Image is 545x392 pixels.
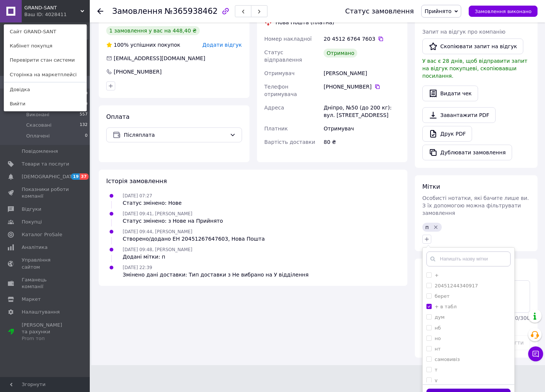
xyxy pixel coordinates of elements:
[22,322,69,342] span: [PERSON_NAME] та рахунки
[22,257,69,270] span: Управління сайтом
[264,126,288,132] span: Платник
[123,235,265,243] div: Створено/додано ЕН 20451267647603, Нова Пошта
[435,293,450,299] label: берет
[435,314,445,320] label: дум
[22,335,69,342] div: Prom топ
[4,68,86,82] a: Сторінка на маркетплейсі
[124,131,227,139] span: Післяплата
[112,7,162,16] span: Замовлення
[26,111,49,118] span: Виконані
[22,296,41,303] span: Маркет
[324,83,400,90] div: [PHONE_NUMBER]
[114,42,129,48] span: 100%
[426,251,511,266] input: Напишіть назву мітки
[26,122,52,129] span: Скасовані
[322,101,401,122] div: Дніпро, №50 (до 200 кг): вул. [STREET_ADDRESS]
[71,173,80,180] span: 19
[528,346,543,361] button: Чат з покупцем
[123,265,152,270] span: [DATE] 22:39
[106,113,129,120] span: Оплата
[435,304,457,309] label: + в табл
[435,346,441,352] label: нт
[422,58,527,79] span: У вас є 28 днів, щоб відправити запит на відгук покупцеві, скопіювавши посилання.
[435,377,438,383] label: у
[123,217,223,225] div: Статус змінено: з Нове на Прийнято
[508,315,530,321] span: 300 / 300
[22,277,69,290] span: Гаманець компанії
[165,7,218,16] span: №365938462
[22,219,42,225] span: Покупці
[24,4,80,11] span: GRAND-SANT
[422,38,523,54] button: Скопіювати запит на відгук
[433,224,439,230] svg: Видалити мітку
[123,271,309,278] div: Змінено дані доставки: Тип доставки з Не вибрано на У відділення
[106,178,167,185] span: Історія замовлення
[264,49,302,63] span: Статус відправлення
[123,229,192,234] span: [DATE] 09:44, [PERSON_NAME]
[123,211,192,216] span: [DATE] 09:41, [PERSON_NAME]
[97,7,103,15] div: Повернутися назад
[123,247,192,252] span: [DATE] 09:48, [PERSON_NAME]
[475,9,532,14] span: Замовлення виконано
[106,41,180,49] div: успішних покупок
[22,309,60,315] span: Налаштування
[202,42,242,48] span: Додати відгук
[435,283,478,288] label: 20451244340917
[422,107,496,123] a: Завантажити PDF
[123,253,192,260] div: Додані мітки: п
[264,105,284,111] span: Адреса
[324,35,400,43] div: 20 4512 6764 7603
[322,135,401,149] div: 80 ₴
[322,122,401,135] div: Отримувач
[123,193,152,198] span: [DATE] 07:27
[4,39,86,53] a: Кабінет покупця
[22,173,77,180] span: [DEMOGRAPHIC_DATA]
[80,122,88,129] span: 132
[422,195,529,216] span: Особисті нотатки, які бачите лише ви. З їх допомогою можна фільтрувати замовлення
[425,224,429,230] span: п
[24,11,56,18] div: Ваш ID: 4028411
[264,36,312,42] span: Номер накладної
[80,173,88,180] span: 37
[26,133,50,139] span: Оплачені
[435,356,460,362] label: самовивіз
[345,7,414,15] div: Статус замовлення
[106,26,200,35] div: 1 замовлення у вас на 448,40 ₴
[425,8,451,14] span: Прийнято
[435,367,438,373] label: т
[435,336,441,341] label: но
[422,183,440,190] span: Мітки
[322,67,401,80] div: [PERSON_NAME]
[114,55,205,61] span: [EMAIL_ADDRESS][DOMAIN_NAME]
[22,231,62,238] span: Каталог ProSale
[22,161,69,167] span: Товари та послуги
[113,68,162,75] div: [PHONE_NUMBER]
[4,25,86,39] a: Сайт GRAND-SANT
[422,29,505,35] span: Запит на відгук про компанію
[22,244,48,251] span: Аналітика
[22,148,58,155] span: Повідомлення
[264,84,297,97] span: Телефон отримувача
[22,206,41,213] span: Відгуки
[422,126,472,142] a: Друк PDF
[80,111,88,118] span: 557
[4,53,86,67] a: Перевірити стан системи
[435,272,439,278] label: +
[422,145,512,160] button: Дублювати замовлення
[469,6,538,17] button: Замовлення виконано
[4,83,86,97] a: Довідка
[422,86,478,101] button: Видати чек
[324,49,357,58] div: Отримано
[123,199,182,207] div: Статус змінено: Нове
[264,70,295,76] span: Отримувач
[264,139,315,145] span: Вартість доставки
[22,186,69,200] span: Показники роботи компанії
[4,97,86,111] a: Вийти
[85,133,88,139] span: 0
[435,325,441,331] label: нб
